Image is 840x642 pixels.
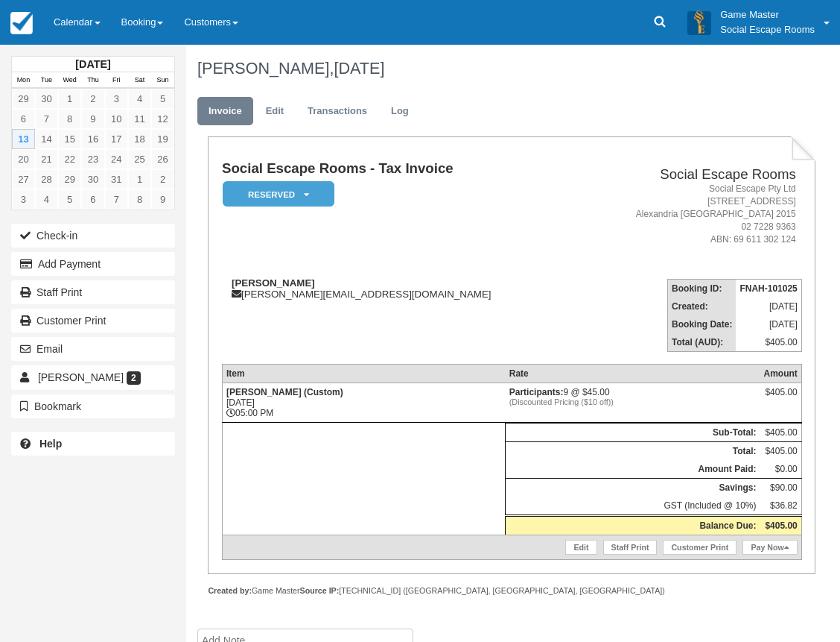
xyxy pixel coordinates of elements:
th: Booking ID: [668,280,736,298]
div: [PERSON_NAME][EMAIL_ADDRESS][DOMAIN_NAME] [222,277,576,300]
button: Add Payment [11,252,175,276]
a: Invoice [197,97,253,126]
a: Customer Print [663,540,736,555]
th: Item [222,365,505,383]
a: 16 [81,129,104,149]
span: 2 [127,371,141,385]
a: [PERSON_NAME] 2 [11,365,175,389]
button: Email [11,337,175,361]
a: Pay Now [742,540,797,555]
img: A3 [687,10,711,34]
span: [DATE] [334,59,384,78]
span: [PERSON_NAME] [38,371,124,383]
h1: [PERSON_NAME], [197,60,805,78]
a: Staff Print [11,280,175,304]
a: 8 [58,109,81,129]
a: 30 [81,169,104,189]
a: 6 [81,189,104,210]
a: Help [11,432,175,456]
th: Sub-Total: [506,424,760,442]
strong: [PERSON_NAME] (Custom) [226,387,343,397]
strong: [PERSON_NAME] [232,277,315,289]
h1: Social Escape Rooms - Tax Invoice [222,161,576,177]
th: Savings: [506,479,760,497]
a: 9 [81,109,104,129]
a: 22 [58,149,81,169]
th: Total (AUD): [668,333,736,352]
a: 6 [12,109,35,129]
a: Edit [255,97,295,126]
a: 18 [128,129,151,149]
td: $405.00 [736,333,801,352]
a: Edit [565,540,596,555]
a: Staff Print [603,540,658,555]
a: 25 [128,149,151,169]
td: $90.00 [760,479,801,497]
a: Customer Print [11,309,175,333]
a: 30 [35,89,58,109]
a: 7 [105,189,128,210]
th: Sun [151,72,174,89]
a: 24 [105,149,128,169]
td: 9 @ $45.00 [506,383,760,423]
th: Balance Due: [506,516,760,535]
a: 3 [105,89,128,109]
a: 21 [35,149,58,169]
a: 14 [35,129,58,149]
em: (Discounted Pricing ($10 off)) [509,397,757,406]
th: Amount [760,365,801,383]
a: 4 [35,189,58,210]
a: 29 [12,89,35,109]
td: [DATE] [736,298,801,315]
a: 5 [151,89,174,109]
td: $36.82 [760,497,801,516]
strong: Participants [509,387,564,397]
td: $405.00 [760,424,801,442]
th: Total: [506,442,760,461]
address: Social Escape Pty Ltd [STREET_ADDRESS] Alexandria [GEOGRAPHIC_DATA] 2015 02 7228 9363 ABN: 69 611... [582,183,796,247]
th: Thu [81,72,104,89]
th: Created: [668,298,736,315]
th: Wed [58,72,81,89]
strong: $405.00 [765,520,797,531]
a: 4 [128,89,151,109]
a: Reserved [222,180,329,208]
a: 15 [58,129,81,149]
td: [DATE] [736,315,801,333]
a: 3 [12,189,35,210]
a: 29 [58,169,81,189]
a: 13 [12,129,35,149]
th: Amount Paid: [506,460,760,479]
td: GST (Included @ 10%) [506,497,760,516]
td: $405.00 [760,442,801,461]
a: 2 [81,89,104,109]
strong: [DATE] [75,58,110,70]
button: Bookmark [11,394,175,418]
th: Mon [12,72,35,89]
strong: Source IP: [300,586,340,595]
a: 10 [105,109,128,129]
th: Booking Date: [668,315,736,333]
a: 27 [12,169,35,189]
a: 19 [151,129,174,149]
a: 28 [35,169,58,189]
p: Game Master [720,7,815,22]
th: Sat [128,72,151,89]
a: 12 [151,109,174,129]
button: Check-in [11,224,175,248]
a: 9 [151,189,174,210]
a: 8 [128,189,151,210]
strong: FNAH-101025 [739,283,797,294]
a: 17 [105,129,128,149]
a: 1 [128,169,151,189]
a: 11 [128,109,151,129]
a: 1 [58,89,81,109]
a: 5 [58,189,81,210]
th: Tue [35,72,58,89]
b: Help [39,438,62,450]
strong: Created by: [208,586,252,595]
a: Transactions [296,97,378,126]
a: Log [380,97,420,126]
em: Reserved [223,181,334,207]
div: $405.00 [763,387,797,409]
